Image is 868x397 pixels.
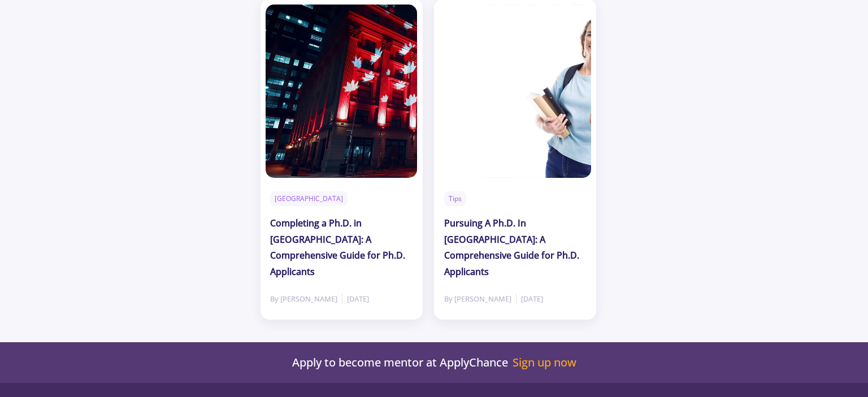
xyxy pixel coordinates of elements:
small: By [PERSON_NAME] [270,294,342,304]
a: Tips [444,191,466,206]
small: [DATE] [342,294,369,304]
small: [DATE] [517,294,543,304]
a: Sign up now [513,356,576,369]
h2: Pursuing A Ph.D. In [GEOGRAPHIC_DATA]: A Comprehensive Guide for Ph.D. Applicants [444,215,587,280]
small: By [PERSON_NAME] [444,294,517,304]
h2: Completing a Ph.D. in [GEOGRAPHIC_DATA]: A Comprehensive Guide for Ph.D. Applicants [270,215,413,280]
a: [GEOGRAPHIC_DATA] [270,191,348,206]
